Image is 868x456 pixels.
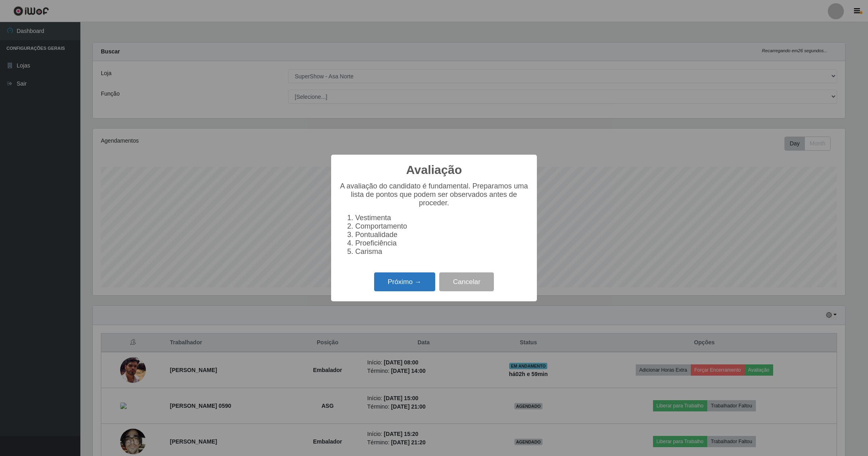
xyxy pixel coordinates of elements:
[355,222,529,231] li: Comportamento
[355,239,529,247] li: Proeficiência
[355,247,529,256] li: Carisma
[339,182,529,207] p: A avaliação do candidato é fundamental. Preparamos uma lista de pontos que podem ser observados a...
[439,272,494,291] button: Cancelar
[355,231,529,239] li: Pontualidade
[355,214,529,222] li: Vestimenta
[406,163,462,177] h2: Avaliação
[374,272,435,291] button: Próximo →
